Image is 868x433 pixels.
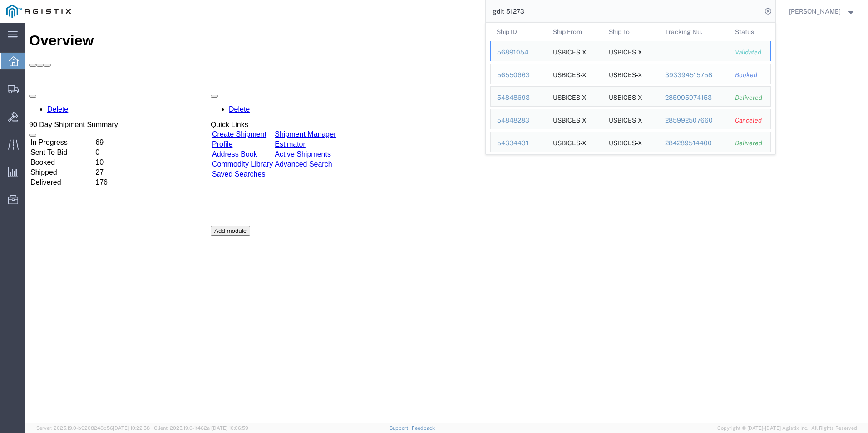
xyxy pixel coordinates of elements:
[412,425,435,431] a: Feedback
[552,87,586,106] div: USBICES-X
[665,93,722,103] div: 285995974153
[735,70,764,80] div: Booked
[490,23,547,41] th: Ship ID
[6,5,71,18] img: logo
[203,83,224,90] a: Delete
[665,116,722,125] div: 285992507660
[546,23,602,41] th: Ship From
[5,145,69,154] td: Shipped
[249,128,306,135] a: Active Shipments
[609,64,642,84] div: USBICES-X
[609,41,642,61] div: USBICES-X
[113,425,150,431] span: [DATE] 10:22:58
[187,118,207,125] a: Profile
[69,125,91,134] td: 0
[5,135,69,144] td: Booked
[486,0,762,22] input: Search for shipment number, reference number
[69,145,91,154] td: 27
[249,108,311,115] a: Shipment Manager
[187,148,240,155] a: Saved Searches
[497,93,540,103] div: 54848693
[552,41,586,61] div: USBICES-X
[36,425,150,431] span: Server: 2025.19.0-b9208248b56
[249,118,280,125] a: Estimator
[497,70,540,80] div: 56550663
[497,116,540,125] div: 54848283
[25,23,868,423] iframe: FS Legacy Container
[602,23,659,41] th: Ship To
[187,108,241,115] a: Create Shipment
[665,138,722,148] div: 284289514400
[497,48,540,57] div: 56891054
[729,23,771,41] th: Status
[5,155,69,164] td: Delivered
[552,109,586,129] div: USBICES-X
[69,155,91,164] td: 176
[735,116,764,125] div: Canceled
[249,138,306,145] a: Advanced Search
[187,128,232,135] a: Address Book
[658,23,729,41] th: Tracking Nu.
[609,132,642,152] div: USBICES-X
[154,425,248,431] span: Client: 2025.19.0-1f462a1
[665,70,722,80] div: 393394515758
[390,425,412,431] a: Support
[717,424,857,432] span: Copyright © [DATE]-[DATE] Agistix Inc., All Rights Reserved
[5,125,69,134] td: Sent To Bid
[497,138,540,148] div: 54334431
[735,93,764,103] div: Delivered
[69,135,91,144] td: 10
[609,87,642,106] div: USBICES-X
[69,115,91,124] td: 69
[212,425,248,431] span: [DATE] 10:06:59
[490,23,775,154] table: Search Results
[735,138,764,148] div: Delivered
[185,203,225,213] button: Add module
[552,132,586,152] div: USBICES-X
[187,138,247,145] a: Commodity Library
[789,6,841,16] span: Mitchell Mattocks
[735,48,764,57] div: Validated
[552,64,586,84] div: USBICES-X
[185,98,312,106] div: Quick Links
[789,6,856,17] button: [PERSON_NAME]
[609,109,642,129] div: USBICES-X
